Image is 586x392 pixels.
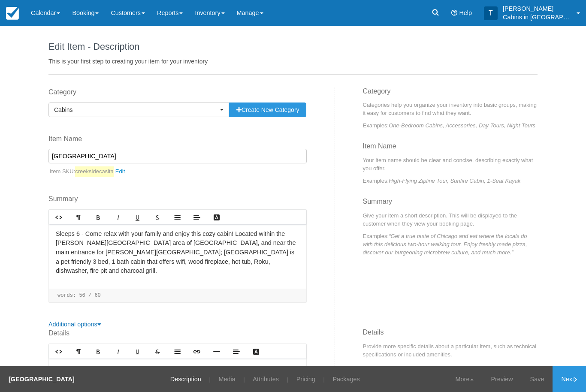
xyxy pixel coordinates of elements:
[69,210,88,224] a: Format
[447,366,483,392] a: More
[49,344,69,359] a: HTML
[49,210,69,224] a: HTML
[167,210,187,224] a: Lists
[482,366,521,392] a: Preview
[75,166,128,177] a: creeksidecasita
[148,344,167,359] a: Strikethrough
[363,121,538,130] p: Examples:
[88,210,108,224] a: Bold
[363,232,538,256] p: Examples:
[187,210,207,224] a: Align
[246,366,285,392] a: Attributes
[164,366,208,392] a: Description
[246,344,266,359] a: Text Color
[48,329,307,338] label: Details
[389,178,520,184] em: High-Flying Zipline Tour, Sunfire Cabin, 1-Seat Kayak
[48,166,307,177] p: Item SKU:
[108,344,128,359] a: Italic
[56,229,299,276] p: Sleeps 6 - Come relax with your family and enjoy this cozy cabin! Located within the [PERSON_NAME...
[48,42,538,52] h1: Edit Item - Description
[363,177,538,185] p: Examples:
[229,103,306,117] button: Create New Category
[326,366,366,392] a: Packages
[54,106,218,114] span: Cabins
[212,366,242,392] a: Media
[167,344,187,359] a: Lists
[451,10,457,16] i: Help
[48,149,307,163] input: Enter a new Item Name
[363,342,538,359] p: Provide more specific details about a particular item, such as technical specifications or includ...
[48,194,307,204] label: Summary
[459,9,472,16] span: Help
[6,7,19,20] img: checkfront-main-nav-mini-logo.png
[363,101,538,117] p: Categories help you organize your inventory into basic groups, making it easy for customers to fi...
[363,198,538,211] h3: Summary
[48,134,307,144] label: Item Name
[484,6,498,20] div: T
[48,321,101,328] a: Additional options
[503,13,571,21] p: Cabins in [GEOGRAPHIC_DATA]
[128,344,148,359] a: Underline
[187,344,207,359] a: Link
[389,122,535,129] em: One-Bedroom Cabins, Accessories, Day Tours, Night Tours
[128,210,148,224] a: Underline
[290,366,322,392] a: Pricing
[53,292,106,299] li: words: 56 / 60
[522,366,553,392] a: Save
[363,329,538,342] h3: Details
[363,211,538,228] p: Give your item a short description. This will be displayed to the customer when they view your bo...
[48,103,229,117] button: Cabins
[363,156,538,172] p: Your item name should be clear and concise, describing exactly what you offer.
[88,344,108,359] a: Bold
[9,376,75,383] strong: [GEOGRAPHIC_DATA]
[108,210,128,224] a: Italic
[207,210,227,224] a: Text Color
[363,87,538,101] h3: Category
[503,4,571,13] p: [PERSON_NAME]
[227,344,246,359] a: Align
[363,233,527,256] em: “Get a true taste of Chicago and eat where the locals do with this delicious two-hour walking tou...
[69,344,88,359] a: Format
[48,87,307,97] label: Category
[363,142,538,156] h3: Item Name
[148,210,167,224] a: Strikethrough
[207,344,227,359] a: Line
[553,366,586,392] a: Next
[48,57,538,66] p: This is your first step to creating your item for your inventory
